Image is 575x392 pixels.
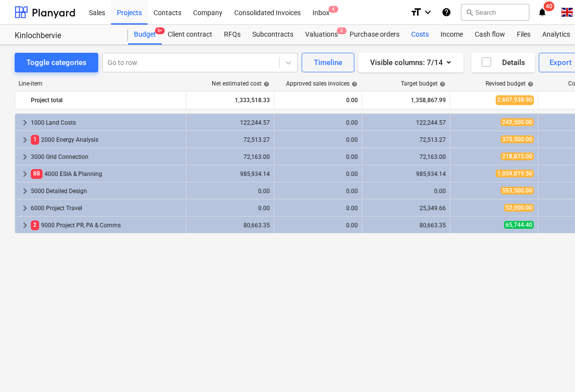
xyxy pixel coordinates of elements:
[190,205,270,212] div: 0.00
[496,170,534,177] span: 1,059,819.50
[19,202,31,214] span: keyboard_arrow_right
[246,25,299,44] a: Subcontracts
[358,53,464,72] button: Visible columns:7/14
[465,8,473,16] span: search
[366,119,446,126] div: 122,244.57
[19,134,31,146] span: keyboard_arrow_right
[366,171,446,177] div: 985,934.14
[526,81,533,87] span: help
[366,222,446,229] div: 80,663.35
[31,218,182,233] div: 9000 Project PR, PA & Comms
[19,219,31,231] span: keyboard_arrow_right
[278,92,358,108] div: 0.00
[278,205,358,212] div: 0.00
[190,153,270,160] div: 72,163.00
[19,168,31,180] span: keyboard_arrow_right
[31,183,182,199] div: 5000 Detailed Design
[526,345,575,392] iframe: Chat Widget
[442,6,451,18] i: Knowledge base
[212,80,269,87] div: Net estimated cost
[31,220,39,230] span: 2
[366,153,446,160] div: 72,163.00
[19,151,31,163] span: keyboard_arrow_right
[401,80,445,87] div: Target budget
[366,188,446,195] div: 0.00
[435,25,469,44] a: Income
[31,135,39,144] span: 1
[31,200,182,216] div: 6000 Project Travel
[469,25,511,44] a: Cash flow
[262,81,269,87] span: help
[278,119,358,126] div: 0.00
[190,136,270,143] div: 72,513.27
[302,53,354,72] button: Timeline
[278,222,358,229] div: 0.00
[15,53,98,72] button: Toggle categories
[278,153,358,160] div: 0.00
[190,188,270,195] div: 0.00
[366,92,446,108] div: 1,358,867.99
[31,92,182,108] div: Project total
[278,171,358,177] div: 0.00
[344,25,405,44] a: Purchase orders
[511,25,536,44] a: Files
[471,53,535,72] button: Details
[481,56,525,69] div: Details
[350,81,357,87] span: help
[128,25,162,44] a: Budget9+
[155,27,165,34] span: 9+
[31,132,182,148] div: 2000 Energy Analysis
[370,56,452,69] div: Visible columns : 7/14
[438,81,445,87] span: help
[19,117,31,129] span: keyboard_arrow_right
[544,1,554,11] span: 40
[190,119,270,126] div: 122,244.57
[504,221,534,229] span: 65,744.40
[218,25,246,44] a: RFQs
[501,187,534,195] span: 593,500.00
[329,6,338,13] span: 4
[128,25,162,44] div: Budget
[26,56,87,69] div: Toggle categories
[190,92,270,108] div: 1,333,518.33
[486,80,533,87] div: Revised budget
[537,6,547,18] i: notifications
[366,205,446,212] div: 25,349.66
[190,171,270,177] div: 985,934.14
[15,31,116,41] div: Kinlochbervie
[410,6,422,18] i: format_size
[496,95,534,105] span: 2,607,938.90
[299,25,344,44] a: Valuations2
[31,169,43,178] span: 88
[31,166,182,182] div: 4000 ESIA & Planning
[366,136,446,143] div: 72,513.27
[31,149,182,165] div: 3000 Grid Connection
[405,25,435,44] a: Costs
[501,135,534,143] span: 375,500.00
[162,25,218,44] a: Client contract
[461,4,530,21] button: Search
[422,6,434,18] i: keyboard_arrow_down
[504,204,534,212] span: 52,000.00
[550,56,572,69] div: Export
[314,56,342,69] div: Timeline
[501,152,534,160] span: 218,875.00
[278,188,358,195] div: 0.00
[15,80,186,87] div: Line-item
[190,222,270,229] div: 80,663.35
[31,115,182,131] div: 1000 Land Costs
[286,80,357,87] div: Approved sales invoices
[278,136,358,143] div: 0.00
[19,185,31,197] span: keyboard_arrow_right
[337,27,347,34] span: 2
[501,118,534,126] span: 242,500.00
